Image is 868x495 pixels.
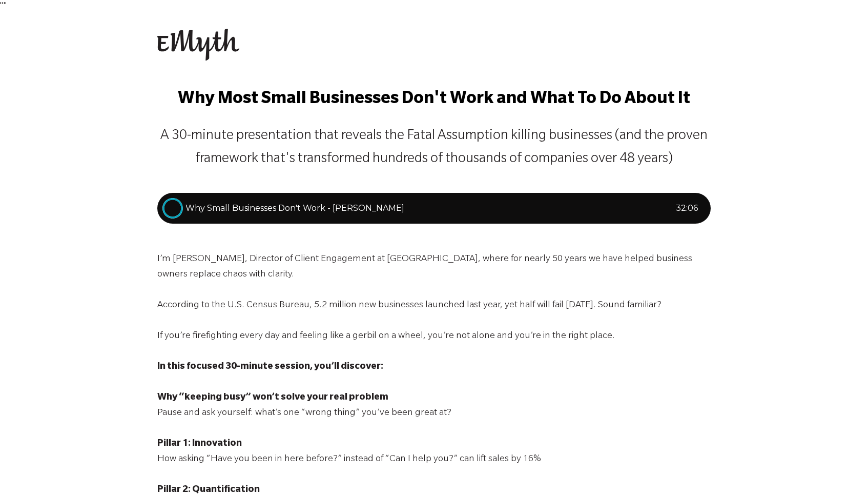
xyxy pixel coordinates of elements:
div: Play audio: Why Small Businesses Don't Work - Paul Bauscher [157,193,711,224]
div: 32 : 06 [676,202,698,214]
div: Why Small Businesses Don't Work - [PERSON_NAME] [185,202,676,214]
span: In this focused 30-minute session, you’ll discover: [157,362,383,372]
span: Pillar 1: Innovation [157,439,242,449]
p: A 30-minute presentation that reveals the Fatal Assumption killing businesses (and the proven fra... [157,125,711,171]
span: Why Most Small Businesses Don't Work and What To Do About It [178,91,690,109]
div: Play [162,198,183,219]
img: EMyth [157,29,239,61]
span: Why “keeping busy” won’t solve your real problem [157,393,388,403]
